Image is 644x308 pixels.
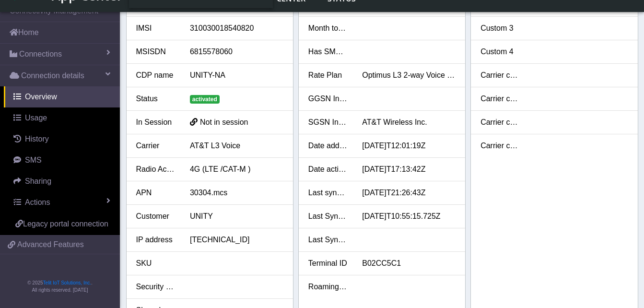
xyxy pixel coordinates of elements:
div: Optimus L3 2-way Voice Dispatch [355,70,463,81]
a: Telit IoT Solutions, Inc. [43,280,91,285]
div: Last Sync SMS Usage [301,234,355,246]
div: 6815578060 [183,46,291,58]
div: Month to date voice [301,23,355,34]
div: Status [129,93,183,105]
div: Last Sync Data Usage [301,211,355,222]
div: Carrier custom 1 [473,70,527,81]
span: Connections [19,48,62,60]
span: SMS [25,156,42,164]
div: MSISDN [129,46,183,58]
div: IP address [129,234,183,246]
a: Overview [4,86,120,107]
span: Sharing [25,177,51,185]
div: Carrier custom 4 [473,140,527,152]
span: Overview [25,93,57,101]
div: In Session [129,117,183,128]
span: Usage [25,114,47,122]
div: [DATE]T12:01:19Z [355,140,463,152]
span: Legacy portal connection [23,220,108,228]
div: Date activated [301,164,355,175]
div: Security tags [129,281,183,293]
div: [TECHNICAL_ID] [183,234,291,246]
div: Rate Plan [301,70,355,81]
div: Date added [301,140,355,152]
div: [DATE]T21:26:43Z [355,187,463,199]
div: [DATE]T17:13:42Z [355,164,463,175]
span: Advanced Features [17,239,84,250]
span: activated [190,95,220,104]
div: 4G (LTE /CAT-M ) [183,164,291,175]
div: Custom 4 [473,46,527,58]
span: History [25,135,49,143]
a: Actions [4,192,120,213]
span: Connection details [21,70,84,82]
div: [DATE]T10:55:15.725Z [355,211,463,222]
div: Radio Access Tech [129,164,183,175]
div: SGSN Information [301,117,355,128]
div: IMSI [129,23,183,34]
div: AT&T L3 Voice [183,140,291,152]
a: History [4,129,120,150]
div: SKU [129,258,183,269]
div: 310030018540820 [183,23,291,34]
span: Actions [25,198,50,206]
a: SMS [4,150,120,171]
div: AT&T Wireless Inc. [355,117,463,128]
div: UNITY [183,211,291,222]
div: Carrier custom 2 [473,93,527,105]
div: Has SMS Usage [301,46,355,58]
div: CDP name [129,70,183,81]
div: Carrier [129,140,183,152]
div: 30304.mcs [183,187,291,199]
div: B02CC5C1 [355,258,463,269]
div: UNITY-NA [183,70,291,81]
div: Last synced [301,187,355,199]
a: Sharing [4,171,120,192]
div: Roaming Profile [301,281,355,293]
span: Not in session [200,118,248,126]
div: Carrier custom 3 [473,117,527,128]
div: APN [129,187,183,199]
a: Usage [4,107,120,129]
div: Terminal ID [301,258,355,269]
div: GGSN Information [301,93,355,105]
div: Customer [129,211,183,222]
div: Custom 3 [473,23,527,34]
